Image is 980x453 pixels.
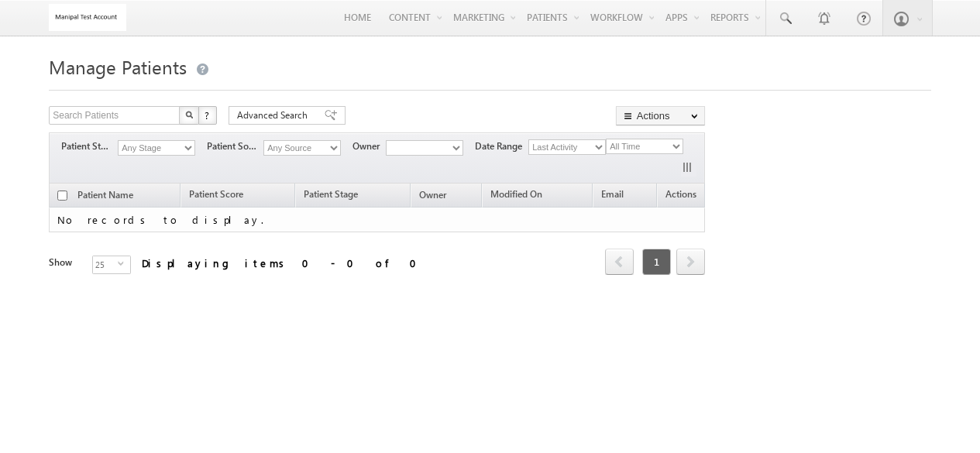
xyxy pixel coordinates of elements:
[605,249,634,275] span: prev
[676,249,705,275] span: next
[207,139,263,153] span: Patient Source
[205,108,211,122] span: ?
[61,139,118,153] span: Patient Stage
[118,260,130,267] span: select
[475,139,528,153] span: Date Range
[601,188,624,200] span: Email
[49,54,187,79] span: Manage Patients
[49,256,80,269] div: Show
[189,188,243,200] span: Patient Score
[490,188,542,200] span: Modified On
[593,186,631,206] a: Email
[237,108,312,122] span: Advanced Search
[419,189,446,201] span: Owner
[616,106,705,125] button: Actions
[304,188,358,200] span: Patient Stage
[70,187,141,207] a: Patient Name
[57,190,67,201] input: Check all records
[198,106,217,125] button: ?
[49,4,126,31] img: Custom Logo
[49,208,705,233] td: No records to display.
[605,250,634,275] a: prev
[296,186,366,206] a: Patient Stage
[181,186,251,206] a: Patient Score
[658,186,704,206] span: Actions
[142,254,426,272] div: Displaying items 0 - 0 of 0
[352,139,386,153] span: Owner
[185,111,193,118] img: Search
[483,186,550,206] a: Modified On
[93,256,118,273] span: 25
[642,249,671,275] span: 1
[676,250,705,275] a: next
